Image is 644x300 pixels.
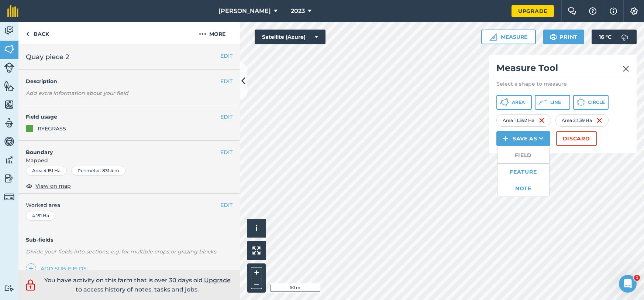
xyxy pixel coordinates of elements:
p: You have activity on this farm that is over 30 days old. [41,276,234,294]
div: 4.151 Ha [26,211,55,221]
a: Feature [497,164,549,180]
em: Divide your fields into sections, e.g. for multiple crops or grazing blocks [26,248,216,255]
span: 1 [634,275,640,281]
div: Area 1 : 1.392 Ha [496,114,551,127]
img: svg+xml;base64,PD94bWwgdmVyc2lvbj0iMS4wIiBlbmNvZGluZz0idXRmLTgiPz4KPCEtLSBHZW5lcmF0b3I6IEFkb2JlIE... [4,25,14,36]
button: EDIT [220,52,233,60]
span: Worked area [26,201,233,209]
button: Line [535,95,570,110]
img: svg+xml;base64,PHN2ZyB4bWxucz0iaHR0cDovL3d3dy53My5vcmcvMjAwMC9zdmciIHdpZHRoPSIxNyIgaGVpZ2h0PSIxNy... [610,7,617,16]
span: Mapped [18,156,240,164]
img: svg+xml;base64,PD94bWwgdmVyc2lvbj0iMS4wIiBlbmNvZGluZz0idXRmLTgiPz4KPCEtLSBHZW5lcmF0b3I6IEFkb2JlIE... [4,173,14,184]
button: – [251,278,262,289]
button: Save as FieldFeatureNote [496,131,550,146]
img: svg+xml;base64,PD94bWwgdmVyc2lvbj0iMS4wIiBlbmNvZGluZz0idXRmLTgiPz4KPCEtLSBHZW5lcmF0b3I6IEFkb2JlIE... [4,117,14,129]
iframe: Intercom live chat [619,275,637,293]
img: Two speech bubbles overlapping with the left bubble in the forefront [568,7,576,15]
button: EDIT [220,201,233,209]
img: svg+xml;base64,PHN2ZyB4bWxucz0iaHR0cDovL3d3dy53My5vcmcvMjAwMC9zdmciIHdpZHRoPSIxNCIgaGVpZ2h0PSIyNC... [28,264,34,273]
span: i [255,224,258,233]
button: EDIT [220,148,233,156]
img: A question mark icon [588,7,597,15]
div: Area : 4.151 Ha [26,166,67,175]
p: Select a shape to measure [496,80,629,88]
img: svg+xml;base64,PD94bWwgdmVyc2lvbj0iMS4wIiBlbmNvZGluZz0idXRmLTgiPz4KPCEtLSBHZW5lcmF0b3I6IEFkb2JlIE... [4,136,14,147]
h4: Boundary [18,141,220,156]
div: Perimeter : 831.4 m [71,166,125,175]
a: Upgrade [512,5,554,17]
a: Field [497,147,549,163]
span: Quay piece 2 [26,52,69,62]
button: 16 °C [592,30,637,44]
img: fieldmargin Logo [7,5,18,17]
img: svg+xml;base64,PHN2ZyB4bWxucz0iaHR0cDovL3d3dy53My5vcmcvMjAwMC9zdmciIHdpZHRoPSIyMCIgaGVpZ2h0PSIyNC... [199,30,206,38]
img: Four arrows, one pointing top left, one top right, one bottom right and the last bottom left [252,246,261,255]
img: svg+xml;base64,PD94bWwgdmVyc2lvbj0iMS4wIiBlbmNvZGluZz0idXRmLTgiPz4KPCEtLSBHZW5lcmF0b3I6IEFkb2JlIE... [617,30,632,44]
h4: Sub-fields [18,236,240,244]
button: Discard [556,131,597,146]
img: svg+xml;base64,PHN2ZyB4bWxucz0iaHR0cDovL3d3dy53My5vcmcvMjAwMC9zdmciIHdpZHRoPSIxOSIgaGVpZ2h0PSIyNC... [550,33,557,41]
h4: Field usage [26,113,220,121]
button: Area [496,95,532,110]
img: svg+xml;base64,PD94bWwgdmVyc2lvbj0iMS4wIiBlbmNvZGluZz0idXRmLTgiPz4KPCEtLSBHZW5lcmF0b3I6IEFkb2JlIE... [24,278,37,292]
img: svg+xml;base64,PHN2ZyB4bWxucz0iaHR0cDovL3d3dy53My5vcmcvMjAwMC9zdmciIHdpZHRoPSI5IiBoZWlnaHQ9IjI0Ii... [26,30,29,38]
button: i [247,219,266,238]
img: svg+xml;base64,PHN2ZyB4bWxucz0iaHR0cDovL3d3dy53My5vcmcvMjAwMC9zdmciIHdpZHRoPSIxNCIgaGVpZ2h0PSIyNC... [503,134,508,143]
img: svg+xml;base64,PHN2ZyB4bWxucz0iaHR0cDovL3d3dy53My5vcmcvMjAwMC9zdmciIHdpZHRoPSI1NiIgaGVpZ2h0PSI2MC... [4,44,14,55]
img: svg+xml;base64,PD94bWwgdmVyc2lvbj0iMS4wIiBlbmNvZGluZz0idXRmLTgiPz4KPCEtLSBHZW5lcmF0b3I6IEFkb2JlIE... [4,154,14,166]
span: View on map [35,182,71,190]
span: 2023 [291,7,305,16]
button: EDIT [220,77,233,85]
button: + [251,267,262,278]
img: svg+xml;base64,PD94bWwgdmVyc2lvbj0iMS4wIiBlbmNvZGluZz0idXRmLTgiPz4KPCEtLSBHZW5lcmF0b3I6IEFkb2JlIE... [4,62,14,73]
img: svg+xml;base64,PHN2ZyB4bWxucz0iaHR0cDovL3d3dy53My5vcmcvMjAwMC9zdmciIHdpZHRoPSI1NiIgaGVpZ2h0PSI2MC... [4,81,14,92]
button: More [185,22,240,44]
a: Add sub-fields [26,263,90,274]
span: Line [550,99,561,105]
button: Circle [573,95,609,110]
img: Ruler icon [489,33,497,41]
div: RYEGRASS [38,125,66,133]
img: svg+xml;base64,PHN2ZyB4bWxucz0iaHR0cDovL3d3dy53My5vcmcvMjAwMC9zdmciIHdpZHRoPSIxNiIgaGVpZ2h0PSIyNC... [596,116,602,125]
img: svg+xml;base64,PD94bWwgdmVyc2lvbj0iMS4wIiBlbmNvZGluZz0idXRmLTgiPz4KPCEtLSBHZW5lcmF0b3I6IEFkb2JlIE... [4,285,14,292]
a: Back [18,22,56,44]
button: Print [543,30,585,44]
span: [PERSON_NAME] [218,7,271,16]
button: Satellite (Azure) [255,30,326,44]
img: svg+xml;base64,PHN2ZyB4bWxucz0iaHR0cDovL3d3dy53My5vcmcvMjAwMC9zdmciIHdpZHRoPSIxNiIgaGVpZ2h0PSIyNC... [539,116,545,125]
span: 16 ° C [599,30,612,44]
span: Area [512,99,525,105]
img: svg+xml;base64,PD94bWwgdmVyc2lvbj0iMS4wIiBlbmNvZGluZz0idXRmLTgiPz4KPCEtLSBHZW5lcmF0b3I6IEFkb2JlIE... [4,192,14,202]
img: svg+xml;base64,PHN2ZyB4bWxucz0iaHR0cDovL3d3dy53My5vcmcvMjAwMC9zdmciIHdpZHRoPSIyMiIgaGVpZ2h0PSIzMC... [623,64,629,73]
h2: Measure Tool [496,62,629,77]
button: View on map [26,181,71,190]
div: Area 2 : 1.39 Ha [555,114,609,127]
span: Circle [588,99,605,105]
img: svg+xml;base64,PHN2ZyB4bWxucz0iaHR0cDovL3d3dy53My5vcmcvMjAwMC9zdmciIHdpZHRoPSI1NiIgaGVpZ2h0PSI2MC... [4,99,14,110]
img: svg+xml;base64,PHN2ZyB4bWxucz0iaHR0cDovL3d3dy53My5vcmcvMjAwMC9zdmciIHdpZHRoPSIxOCIgaGVpZ2h0PSIyNC... [26,181,32,190]
button: EDIT [220,113,233,121]
button: Measure [481,30,536,44]
a: Note [497,180,549,197]
h4: Description [26,77,233,85]
img: A cog icon [630,7,638,15]
em: Add extra information about your field [26,90,128,96]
